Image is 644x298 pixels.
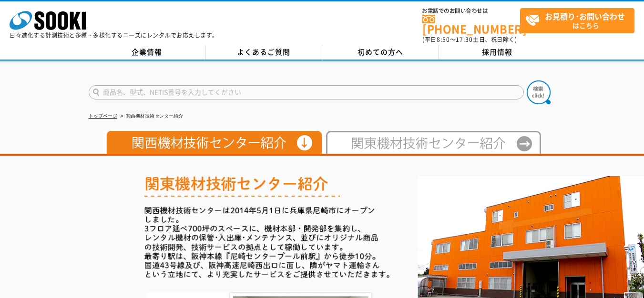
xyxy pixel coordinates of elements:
[545,10,625,22] strong: お見積り･お問い合わせ
[456,35,473,44] span: 17:30
[89,85,524,99] input: 商品名、型式、NETIS番号を入力してください
[520,8,634,33] a: お見積り･お問い合わせはこちら
[437,35,450,44] span: 8:50
[119,111,183,121] li: 関西機材技術センター紹介
[10,32,218,38] p: 日々進化する計測技術と多種・多様化するニーズにレンタルでお応えします。
[422,8,520,14] span: お電話でのお問い合わせは
[358,47,403,57] span: 初めての方へ
[422,15,520,34] a: [PHONE_NUMBER]
[205,45,322,60] a: よくあるご質問
[103,145,322,152] a: 関西機材技術センター紹介
[322,131,541,154] img: 東日本テクニカルセンター紹介
[89,113,117,119] a: トップページ
[322,45,439,60] a: 初めての方へ
[103,131,322,154] img: 関西機材技術センター紹介
[525,9,634,32] span: はこちら
[322,145,541,152] a: 東日本テクニカルセンター紹介
[89,45,205,60] a: 企業情報
[439,45,556,60] a: 採用情報
[422,35,517,44] span: (平日 ～ 土日、祝日除く)
[527,80,551,104] img: btn_search.png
